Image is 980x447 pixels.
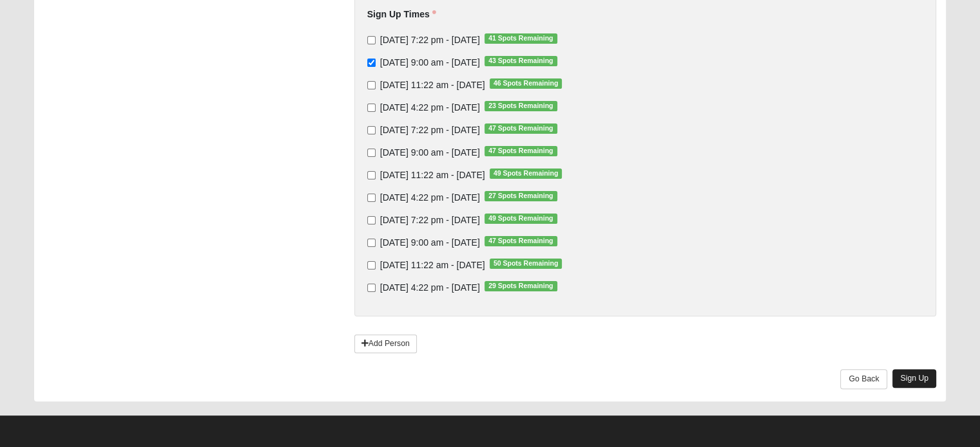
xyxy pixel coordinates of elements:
span: 27 Spots Remaining [485,191,557,201]
span: [DATE] 9:00 am - [DATE] [380,147,480,158]
span: [DATE] 11:22 am - [DATE] [380,170,485,180]
input: [DATE] 11:22 am - [DATE]49 Spots Remaining [367,171,376,179]
input: [DATE] 4:22 pm - [DATE]29 Spots Remaining [367,284,376,292]
span: [DATE] 9:00 am - [DATE] [380,57,480,68]
input: [DATE] 11:22 am - [DATE]50 Spots Remaining [367,261,376,269]
span: 43 Spots Remaining [485,56,557,66]
span: [DATE] 7:22 pm - [DATE] [380,215,480,225]
span: 47 Spots Remaining [485,146,557,156]
span: 29 Spots Remaining [485,281,557,291]
input: [DATE] 4:22 pm - [DATE]23 Spots Remaining [367,104,376,112]
span: [DATE] 4:22 pm - [DATE] [380,102,480,113]
input: [DATE] 7:22 pm - [DATE]49 Spots Remaining [367,216,376,224]
a: Add Person [354,334,417,353]
span: [DATE] 7:22 pm - [DATE] [380,35,480,45]
input: [DATE] 9:00 am - [DATE]43 Spots Remaining [367,59,376,67]
span: 47 Spots Remaining [485,236,557,246]
span: 46 Spots Remaining [490,78,562,89]
span: [DATE] 9:00 am - [DATE] [380,237,480,248]
span: [DATE] 11:22 am - [DATE] [380,80,485,90]
span: 23 Spots Remaining [485,101,557,111]
input: [DATE] 7:22 pm - [DATE]41 Spots Remaining [367,36,376,44]
input: [DATE] 9:00 am - [DATE]47 Spots Remaining [367,239,376,247]
span: 41 Spots Remaining [485,33,557,44]
label: Sign Up Times [367,8,436,21]
a: Sign Up [892,369,936,388]
a: Go Back [840,369,887,389]
span: [DATE] 7:22 pm - [DATE] [380,125,480,135]
span: [DATE] 4:22 pm - [DATE] [380,282,480,293]
span: 47 Spots Remaining [485,123,557,134]
span: 50 Spots Remaining [490,259,562,269]
input: [DATE] 7:22 pm - [DATE]47 Spots Remaining [367,126,376,134]
input: [DATE] 9:00 am - [DATE]47 Spots Remaining [367,149,376,157]
input: [DATE] 4:22 pm - [DATE]27 Spots Remaining [367,194,376,202]
span: 49 Spots Remaining [490,169,562,179]
span: 49 Spots Remaining [485,214,557,224]
input: [DATE] 11:22 am - [DATE]46 Spots Remaining [367,81,376,89]
span: [DATE] 11:22 am - [DATE] [380,260,485,270]
span: [DATE] 4:22 pm - [DATE] [380,192,480,203]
